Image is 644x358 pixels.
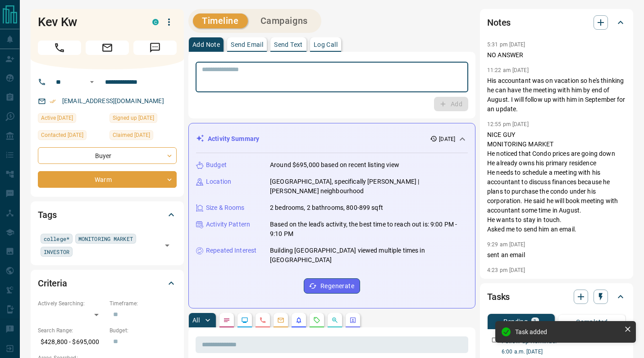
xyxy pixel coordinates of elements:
[38,171,177,188] div: Warm
[487,286,626,308] div: Tasks
[113,131,150,140] span: Claimed [DATE]
[62,97,164,104] a: [EMAIL_ADDRESS][DOMAIN_NAME]
[110,326,177,335] p: Budget:
[38,326,105,335] p: Search Range:
[304,278,360,294] button: Regenerate
[487,67,529,73] p: 11:22 am [DATE]
[38,147,177,164] div: Buyer
[331,317,338,324] svg: Opportunities
[110,299,177,308] p: Timeframe:
[110,113,177,126] div: Sun Jan 31 2021
[87,77,97,87] button: Open
[314,41,338,48] p: Log Call
[313,317,320,324] svg: Requests
[86,41,129,55] span: Email
[38,208,56,222] h2: Tags
[487,267,525,273] p: 4:23 pm [DATE]
[113,113,154,122] span: Signed up [DATE]
[576,319,608,325] p: Completed
[192,41,220,48] p: Add Note
[152,19,159,25] div: condos.ca
[241,317,248,324] svg: Lead Browsing Activity
[487,290,510,304] h2: Tasks
[38,204,177,226] div: Tags
[38,41,81,55] span: Call
[38,130,105,143] div: Tue Sep 09 2025
[487,250,626,260] p: sent an email
[487,50,626,60] p: NO ANSWER
[41,131,83,140] span: Contacted [DATE]
[41,113,73,122] span: Active [DATE]
[487,76,626,114] p: His accountant was on vacation so he's thinking he can have the meeting with him by end of August...
[38,299,105,308] p: Actively Searching:
[487,15,511,30] h2: Notes
[533,318,537,325] p: 1
[38,335,105,349] p: $428,800 - $695,000
[161,239,174,252] button: Open
[515,328,621,335] div: Task added
[231,41,263,48] p: Send Email
[503,318,528,325] p: Pending
[270,177,468,196] p: [GEOGRAPHIC_DATA], specifically [PERSON_NAME] | [PERSON_NAME] neighbourhood
[487,12,626,33] div: Notes
[38,113,105,126] div: Sat Aug 30 2025
[38,276,67,290] h2: Criteria
[487,130,626,234] p: NICE GUY MONITORING MARKET He noticed that Condo prices are going down He already owns his primar...
[295,317,302,324] svg: Listing Alerts
[251,14,317,28] button: Campaigns
[133,41,177,55] span: Message
[206,177,231,186] p: Location
[44,247,69,256] span: INVESTOR
[38,272,177,294] div: Criteria
[50,98,56,104] svg: Email Verified
[196,131,468,147] div: Activity Summary[DATE]
[270,220,468,239] p: Based on the lead's activity, the best time to reach out is: 9:00 PM - 9:10 PM
[270,246,468,265] p: Building [GEOGRAPHIC_DATA] viewed multiple times in [GEOGRAPHIC_DATA]
[192,317,200,323] p: All
[206,246,256,255] p: Repeated Interest
[259,317,266,324] svg: Calls
[44,234,69,243] span: college*
[274,41,303,48] p: Send Text
[38,15,139,29] h1: Kev Kw
[487,41,525,48] p: 5:31 pm [DATE]
[502,348,626,356] p: 6:00 a.m. [DATE]
[193,14,248,28] button: Timeline
[487,121,529,127] p: 12:55 pm [DATE]
[270,160,399,170] p: Around $695,000 based on recent listing view
[78,234,133,243] span: MONITORING MARKET
[223,317,230,324] svg: Notes
[277,317,284,324] svg: Emails
[206,160,227,170] p: Budget
[208,134,259,144] p: Activity Summary
[439,135,455,143] p: [DATE]
[270,203,383,213] p: 2 bedrooms, 2 bathrooms, 800-899 sqft
[349,317,356,324] svg: Agent Actions
[206,220,250,229] p: Activity Pattern
[110,130,177,143] div: Mon Jan 17 2022
[206,203,245,213] p: Size & Rooms
[487,241,525,248] p: 9:29 am [DATE]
